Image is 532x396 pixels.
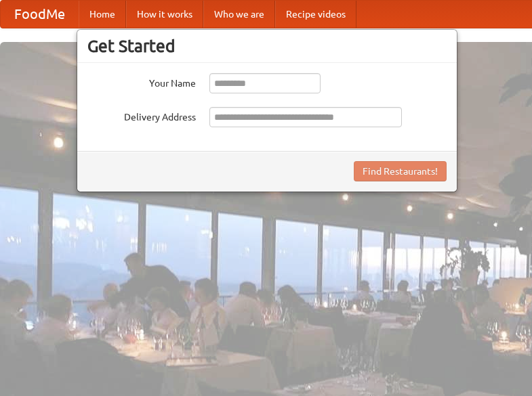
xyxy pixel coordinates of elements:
[87,107,196,124] label: Delivery Address
[203,1,275,28] a: Who we are
[1,1,79,28] a: FoodMe
[79,1,126,28] a: Home
[354,161,447,181] button: Find Restaurants!
[275,1,356,28] a: Recipe videos
[126,1,203,28] a: How it works
[87,73,196,90] label: Your Name
[87,36,447,56] h3: Get Started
